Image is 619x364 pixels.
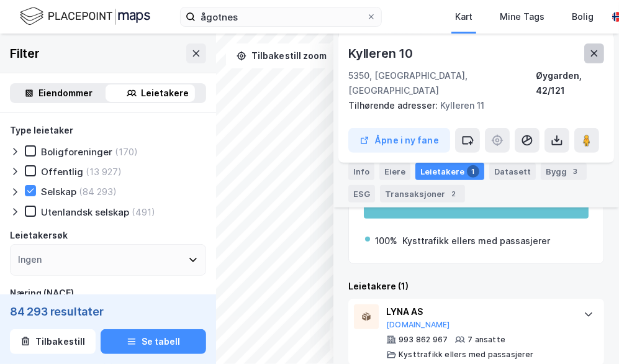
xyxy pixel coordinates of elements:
[467,165,479,178] div: 1
[196,7,366,26] input: Søk på adresse, matrikkel, gårdeiere, leietakere eller personer
[448,188,460,200] div: 2
[536,68,604,98] div: Øygarden, 42/121
[399,335,448,345] div: 993 862 967
[348,128,450,153] button: Åpne i ny fane
[132,206,155,218] div: (491)
[10,329,96,354] button: Tilbakestill
[500,9,544,24] div: Mine Tags
[399,350,534,360] div: Kysttrafikk ellers med passasjerer
[348,163,374,180] div: Info
[18,252,42,267] div: Ingen
[489,163,536,180] div: Datasett
[569,165,582,178] div: 3
[380,185,465,202] div: Transaksjoner
[348,43,415,63] div: Kylleren 10
[226,43,338,68] button: Tilbakestill zoom
[10,304,206,319] div: 84 293 resultater
[415,163,484,180] div: Leietakere
[386,304,571,319] div: LYNA AS
[79,186,117,198] div: (84 293)
[348,68,536,98] div: 5350, [GEOGRAPHIC_DATA], [GEOGRAPHIC_DATA]
[557,304,619,364] div: Kontrollprogram for chat
[86,166,122,178] div: (13 927)
[468,335,505,345] div: 7 ansatte
[572,9,594,24] div: Bolig
[41,166,83,178] div: Offentlig
[379,163,410,180] div: Eiere
[10,286,74,301] div: Næring (NACE)
[41,146,112,158] div: Boligforeninger
[348,98,594,113] div: Kylleren 11
[39,86,93,101] div: Eiendommer
[20,6,150,27] img: logo.f888ab2527a4732fd821a326f86c7f29.svg
[142,86,189,101] div: Leietakere
[41,186,76,198] div: Selskap
[348,100,440,111] span: Tilhørende adresser:
[101,329,206,354] button: Se tabell
[375,234,397,248] div: 100%
[10,228,68,243] div: Leietakersøk
[386,320,450,330] button: [DOMAIN_NAME]
[455,9,472,24] div: Kart
[541,163,587,180] div: Bygg
[348,185,375,202] div: ESG
[115,146,138,158] div: (170)
[10,43,40,63] div: Filter
[41,206,129,218] div: Utenlandsk selskap
[348,279,604,294] div: Leietakere (1)
[402,234,550,248] div: Kysttrafikk ellers med passasjerer
[10,123,73,138] div: Type leietaker
[557,304,619,364] iframe: Chat Widget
